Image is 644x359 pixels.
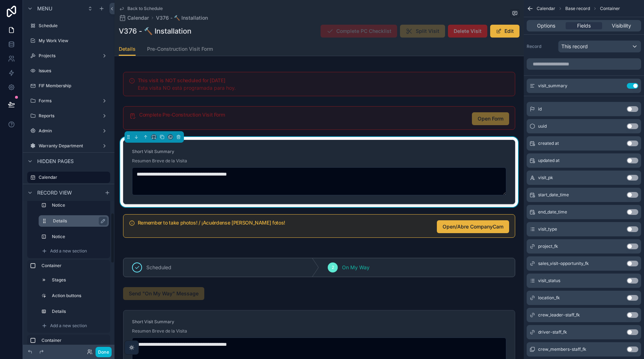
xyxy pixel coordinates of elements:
a: Pre-Construction Visit Form [147,43,213,57]
span: Record view [37,189,72,196]
span: created at [538,141,559,146]
a: My Work View [27,35,110,46]
label: Record [527,44,555,49]
span: Back to Schedule [127,6,163,11]
span: visit_summary [538,83,567,89]
span: project_fk [538,244,558,249]
label: Notice [52,234,106,240]
label: Details [52,309,106,314]
a: Calendar [27,172,110,183]
label: Action buttons [52,293,106,299]
span: Pre-Construction Visit Form [147,45,213,53]
button: Edit [490,25,519,38]
label: Details [53,218,103,224]
a: Admin [27,125,110,137]
span: Base record [565,6,590,11]
span: Options [537,22,555,29]
span: Add a new section [50,248,87,254]
label: Notice [52,202,106,208]
span: Calendar [127,14,149,21]
label: Projects [39,53,99,59]
h1: V376 - 🔨 Installation [119,26,191,36]
span: Visibility [612,22,631,29]
label: Admin [39,128,99,134]
span: end_date_time [538,209,567,215]
button: Done [96,347,112,357]
label: Container [42,263,107,269]
a: Projects [27,50,110,62]
span: visit_status [538,278,560,284]
a: V376 - 🔨 Installation [156,14,208,21]
label: My Work View [39,38,109,44]
a: Issues [27,65,110,77]
span: Short Visit Summary [132,149,174,154]
button: This record [558,40,641,53]
span: Hidden pages [37,158,74,165]
a: Back to Schedule [119,6,163,11]
span: sales_visit-opportunity_fk [538,261,589,266]
span: id [538,106,542,112]
label: Reports [39,113,99,119]
span: visit_type [538,226,557,232]
label: Calendar [39,174,106,180]
div: scrollable content [23,201,114,345]
a: FIF Membership [27,80,110,92]
a: Reports [27,110,110,122]
label: Issues [39,68,109,74]
a: Warranty Department [27,140,110,152]
label: Schedule [39,23,109,29]
span: Fields [577,22,591,29]
a: Details [119,43,136,56]
span: driver-staff_fk [538,329,567,335]
span: This record [561,43,588,50]
label: Warranty Department [39,143,99,149]
span: Details [119,45,136,53]
span: updated at [538,158,560,163]
label: FIF Membership [39,83,109,89]
span: Add a new section [50,323,87,329]
span: location_fk [538,295,560,301]
a: Schedule [27,20,110,31]
span: crew_leader-staff_fk [538,312,580,318]
label: Container [42,338,107,343]
a: Calendar [119,14,149,21]
span: Container [600,6,620,11]
span: uuid [538,123,547,129]
label: Stages [52,277,106,283]
a: Forms [27,95,110,107]
span: start_date_time [538,192,569,198]
span: visit_pk [538,175,553,181]
span: Resumen Breve de la Visita [132,158,187,164]
span: Menu [37,5,52,12]
label: Forms [39,98,99,104]
span: crew_members-staff_fk [538,346,586,352]
span: Calendar [537,6,555,11]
